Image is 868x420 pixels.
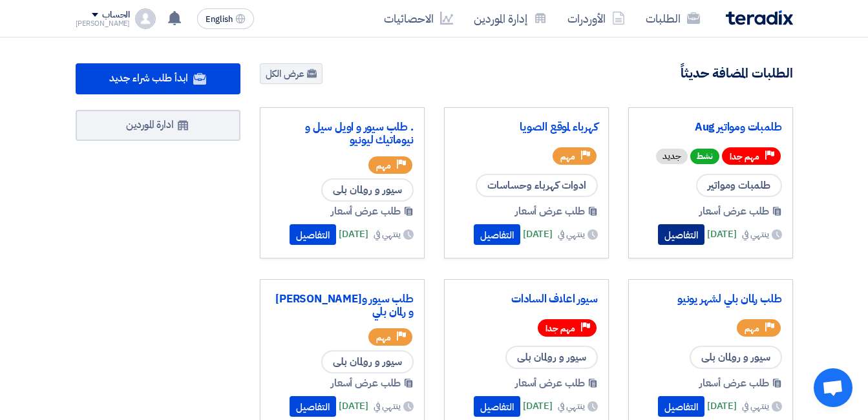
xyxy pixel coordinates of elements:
span: [DATE] [339,399,368,414]
button: التفاصيل [474,224,520,245]
a: كهرباء لموقع الصويا [455,121,598,134]
a: سيور اعلاف السادات [455,293,598,306]
span: [DATE] [707,227,737,242]
button: English [197,8,254,29]
span: ينتهي في [742,399,768,413]
a: الطلبات [635,3,710,34]
span: ينتهي في [374,399,400,413]
div: الحساب [102,10,130,21]
span: مهم [376,160,391,172]
span: سيور و رولمان بلى [690,346,782,369]
a: Open chat [814,368,852,407]
span: [DATE] [339,227,368,242]
span: طلب عرض أسعار [699,375,769,391]
span: مهم جدا [730,151,759,163]
span: طلب عرض أسعار [515,204,585,219]
span: سيور و رولمان بلى [505,346,598,369]
h4: الطلبات المضافة حديثاً [681,65,793,81]
span: ينتهي في [742,227,768,241]
span: ادوات كهرباء وحساسات [476,174,598,197]
span: مهم [376,331,391,344]
span: سيور و رولمان بلى [321,350,414,373]
span: طلمبات ومواتير [696,174,782,197]
span: نشط [690,149,719,164]
span: [DATE] [707,399,737,414]
span: ينتهي في [374,227,400,241]
img: Teradix logo [726,10,793,25]
a: . طلب سيور و اويل سيل و نيوماتيك ليونيو [271,121,414,147]
a: طلب رلمان بلي لشهر يونيو [639,293,782,306]
button: التفاصيل [290,396,336,417]
a: طلمبات ومواتير Aug [639,121,782,134]
span: طلب عرض أسعار [699,204,769,219]
a: عرض الكل [260,63,323,84]
span: English [206,15,233,24]
div: [PERSON_NAME] [76,20,131,27]
span: مهم جدا [545,322,575,335]
img: profile_test.png [135,8,156,29]
a: طلب سيور و[PERSON_NAME] و رلمان بلي [271,293,414,319]
a: ادارة الموردين [76,110,240,141]
a: الاحصائيات [374,3,463,34]
span: مهم [745,322,759,335]
span: طلب عرض أسعار [331,204,401,219]
span: مهم [560,151,575,163]
button: التفاصيل [658,224,704,245]
button: التفاصيل [290,224,336,245]
span: ينتهي في [558,399,584,413]
span: سيور و رولمان بلى [321,178,414,202]
button: التفاصيل [474,396,520,417]
span: ابدأ طلب شراء جديد [109,70,187,86]
span: طلب عرض أسعار [515,375,585,391]
div: جديد [656,149,688,164]
span: طلب عرض أسعار [331,375,401,391]
span: ينتهي في [558,227,584,241]
span: [DATE] [523,399,553,414]
a: الأوردرات [557,3,635,34]
a: إدارة الموردين [463,3,557,34]
span: [DATE] [523,227,553,242]
button: التفاصيل [658,396,704,417]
